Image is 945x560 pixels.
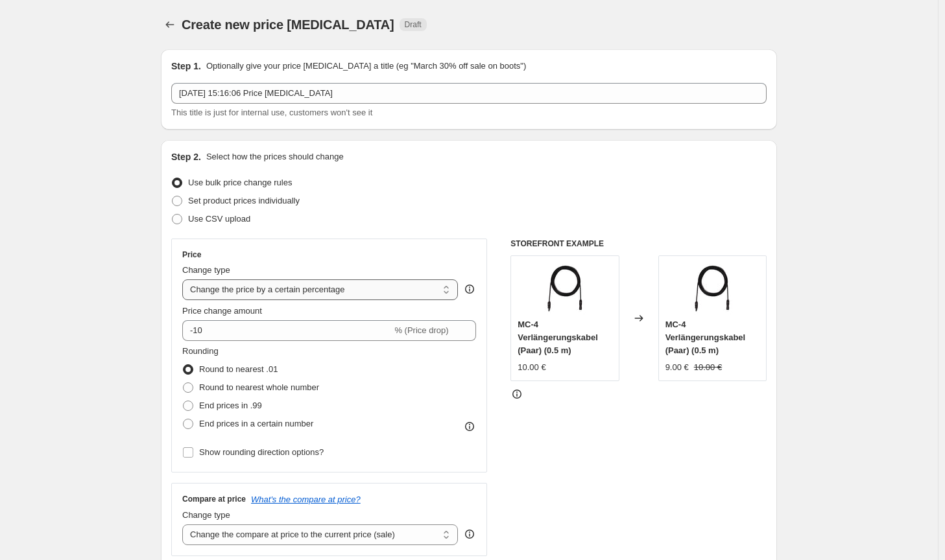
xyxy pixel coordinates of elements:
[463,283,476,296] div: help
[188,214,250,224] span: Use CSV upload
[199,447,324,457] span: Show rounding direction options?
[199,401,262,410] span: End prices in .99
[686,262,738,314] img: kabel.3_1_80x.webp
[171,83,767,104] input: 30% off holiday sale
[694,361,722,374] strike: 10.00 €
[199,364,278,374] span: Round to nearest .01
[199,382,319,392] span: Round to nearest whole number
[251,495,361,504] button: What's the compare at price?
[188,196,300,205] span: Set product prices individually
[665,320,746,355] span: MC-4 Verlängerungskabel (Paar) (0.5 m)
[161,16,179,34] button: Price change jobs
[463,528,476,541] div: help
[182,320,392,341] input: -15
[171,150,201,163] h2: Step 2.
[539,262,591,314] img: kabel.3_1_80x.webp
[394,325,448,335] span: % (Price drop)
[182,306,262,316] span: Price change amount
[182,346,219,356] span: Rounding
[182,494,246,504] h3: Compare at price
[206,60,526,73] p: Optionally give your price [MEDICAL_DATA] a title (eg "March 30% off sale on boots")
[182,265,230,275] span: Change type
[199,419,313,428] span: End prices in a certain number
[171,60,201,73] h2: Step 1.
[206,150,344,163] p: Select how the prices should change
[518,361,545,374] div: 10.00 €
[188,178,292,187] span: Use bulk price change rules
[405,19,422,30] span: Draft
[510,239,767,249] h6: STOREFRONT EXAMPLE
[518,320,598,355] span: MC-4 Verlängerungskabel (Paar) (0.5 m)
[665,361,689,374] div: 9.00 €
[182,510,230,520] span: Change type
[182,250,201,260] h3: Price
[182,17,394,32] span: Create new price [MEDICAL_DATA]
[171,108,372,117] span: This title is just for internal use, customers won't see it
